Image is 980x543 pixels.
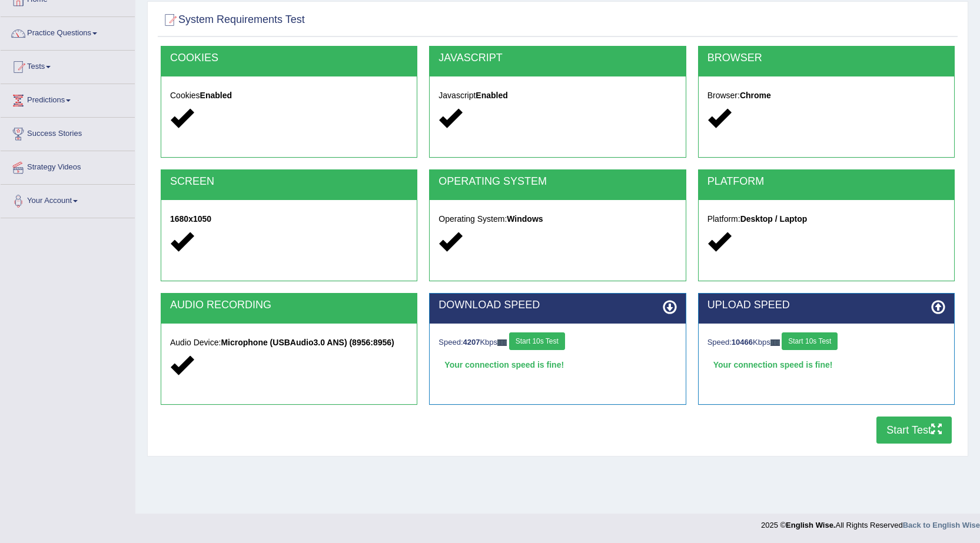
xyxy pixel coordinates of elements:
strong: Enabled [476,91,507,100]
h2: BROWSER [707,52,945,64]
h2: UPLOAD SPEED [707,299,945,311]
div: Your connection speed is fine! [707,356,945,374]
img: ajax-loader-fb-connection.gif [497,339,507,346]
h2: AUDIO RECORDING [170,299,408,311]
strong: Chrome [740,91,771,100]
div: Speed: Kbps [438,332,676,353]
a: Your Account [1,185,135,214]
img: ajax-loader-fb-connection.gif [770,339,780,346]
h5: Audio Device: [170,338,408,347]
strong: Microphone (USBAudio3.0 ANS) (8956:8956) [221,338,394,347]
h2: JAVASCRIPT [438,52,676,64]
h2: OPERATING SYSTEM [438,176,676,188]
strong: Windows [507,214,543,224]
h5: Operating System: [438,215,676,224]
h5: Cookies [170,91,408,100]
h2: DOWNLOAD SPEED [438,299,676,311]
a: Back to English Wise [903,521,980,529]
strong: 10466 [732,338,753,347]
a: Tests [1,51,135,80]
a: Practice Questions [1,17,135,46]
h2: COOKIES [170,52,408,64]
a: Predictions [1,84,135,114]
button: Start 10s Test [782,332,838,350]
strong: Desktop / Laptop [740,214,808,224]
h2: System Requirements Test [161,11,305,29]
strong: English Wise. [786,521,835,529]
div: 2025 © All Rights Reserved [761,514,980,531]
strong: 4207 [463,338,480,347]
h2: SCREEN [170,176,408,188]
h5: Platform: [707,215,945,224]
a: Success Stories [1,118,135,147]
button: Start Test [876,417,952,444]
h5: Browser: [707,91,945,100]
div: Your connection speed is fine! [438,356,676,374]
h2: PLATFORM [707,176,945,188]
h5: Javascript [438,91,676,100]
strong: Enabled [200,91,232,100]
div: Speed: Kbps [707,332,945,353]
a: Strategy Videos [1,151,135,181]
strong: 1680x1050 [170,214,211,224]
button: Start 10s Test [509,332,565,350]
